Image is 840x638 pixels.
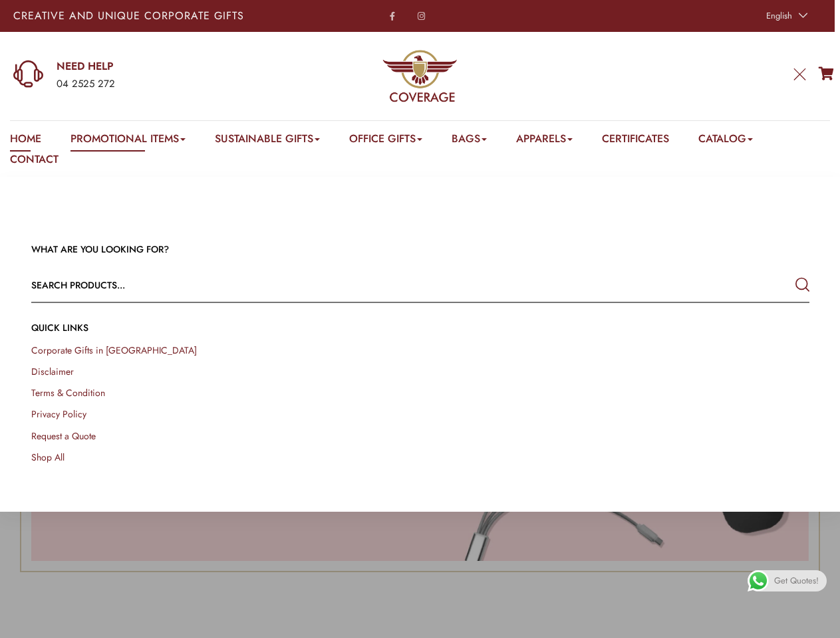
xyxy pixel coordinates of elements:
a: Disclaimer [31,365,74,378]
a: Terms & Condition [31,386,105,399]
a: Contact [10,152,59,172]
a: Promotional Items [70,131,186,152]
a: Home [10,131,41,152]
span: English [766,9,792,22]
a: Request a Quote [31,429,96,442]
h3: WHAT ARE YOU LOOKING FOR? [31,243,809,257]
a: Shop All [31,450,65,463]
a: Sustainable Gifts [215,131,320,152]
a: Catalog [698,131,753,152]
a: NEED HELP [57,59,273,74]
h4: QUICK LINKs [31,321,809,334]
a: Office Gifts [349,131,422,152]
a: English [760,7,811,25]
a: Apparels [516,131,573,152]
a: Privacy Policy [31,407,86,421]
p: Creative and Unique Corporate Gifts [13,11,329,21]
input: Search products... [31,269,654,301]
span: Get Quotes! [774,570,819,591]
a: Bags [452,131,487,152]
a: Corporate Gifts in [GEOGRAPHIC_DATA] [31,344,197,357]
div: 04 2525 272 [57,76,273,93]
a: Certificates [602,131,669,152]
